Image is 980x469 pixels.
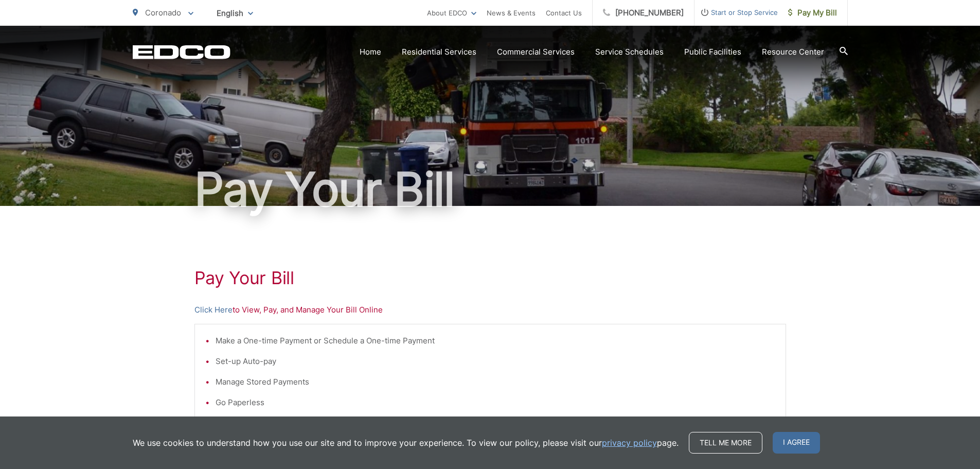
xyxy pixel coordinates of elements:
[788,7,837,19] span: Pay My Bill
[684,46,741,58] a: Public Facilities
[216,376,775,388] li: Manage Stored Payments
[194,304,233,316] a: Click Here
[402,46,476,58] a: Residential Services
[595,46,664,58] a: Service Schedules
[487,7,536,19] a: News & Events
[194,268,786,288] h1: Pay Your Bill
[360,46,381,58] a: Home
[689,432,762,454] a: Tell me more
[762,46,824,58] a: Resource Center
[427,7,476,19] a: About EDCO
[209,4,261,22] span: English
[216,335,775,347] li: Make a One-time Payment or Schedule a One-time Payment
[133,164,848,215] h1: Pay Your Bill
[194,304,786,316] p: to View, Pay, and Manage Your Bill Online
[216,396,775,409] li: Go Paperless
[133,437,679,449] p: We use cookies to understand how you use our site and to improve your experience. To view our pol...
[133,45,230,59] a: EDCD logo. Return to the homepage.
[546,7,582,19] a: Contact Us
[773,432,820,454] span: I agree
[216,355,775,368] li: Set-up Auto-pay
[145,8,181,18] span: Coronado
[602,437,657,449] a: privacy policy
[497,46,575,58] a: Commercial Services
